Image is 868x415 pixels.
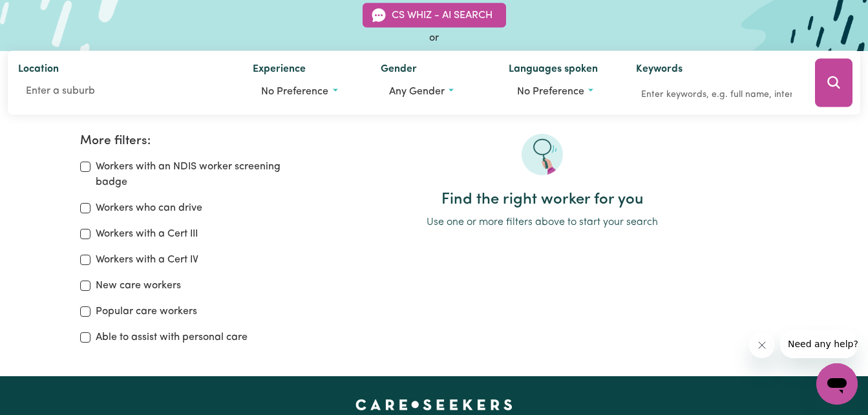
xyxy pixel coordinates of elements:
label: Workers with an NDIS worker screening badge [96,159,282,190]
span: No preference [261,87,328,97]
label: New care workers [96,278,181,293]
label: Gender [381,61,417,80]
button: CS Whiz - AI Search [363,3,506,28]
button: Search [815,59,852,107]
label: Location [18,61,59,80]
iframe: Button to launch messaging window [816,363,858,405]
label: Workers with a Cert III [96,226,198,242]
label: Workers with a Cert IV [96,252,198,268]
label: Experience [253,61,306,80]
input: Enter a suburb [18,80,232,103]
div: or [8,30,860,46]
button: Worker experience options [253,80,360,104]
span: No preference [517,87,584,97]
p: Use one or more filters above to start your search [297,215,788,230]
button: Worker language preferences [509,80,616,104]
label: Workers who can drive [96,200,202,216]
a: Careseekers home page [355,399,513,410]
span: Need any help? [8,9,78,19]
label: Languages spoken [509,61,598,80]
span: Any gender [389,87,445,97]
iframe: Close message [749,332,775,358]
h2: Find the right worker for you [297,191,788,209]
label: Keywords [636,61,683,80]
input: Enter keywords, e.g. full name, interests [636,85,797,105]
label: Popular care workers [96,304,197,319]
label: Able to assist with personal care [96,330,248,345]
iframe: Message from company [780,330,858,358]
button: Worker gender preference [381,80,488,104]
h2: More filters: [80,134,282,149]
